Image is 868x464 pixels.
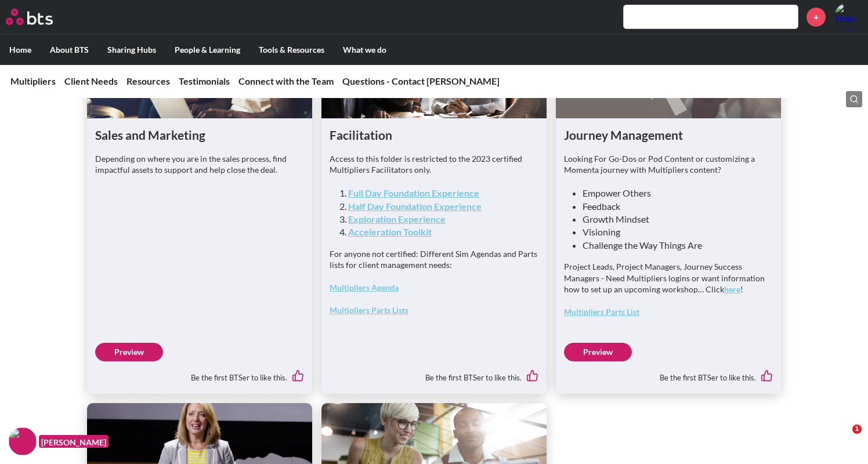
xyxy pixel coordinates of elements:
[348,213,446,224] a: Exploration Experience
[39,435,108,448] figcaption: [PERSON_NAME]
[829,425,856,452] iframe: Intercom live chat
[179,75,230,86] a: Testimonials
[6,9,53,25] img: BTS Logo
[348,226,432,237] a: Acceleration Toolkit
[249,35,334,65] label: Tools & Resources
[98,35,165,65] label: Sharing Hubs
[564,126,773,143] h1: Journey Management
[165,35,249,65] label: People & Learning
[64,75,118,86] a: Client Needs
[330,153,538,176] p: Access to this folder is restricted to the 2023 certified Multipliers Facilitators only.
[834,3,862,31] img: Thais Cardoso
[334,35,396,65] label: What we do
[238,75,334,86] a: Connect with the Team
[95,343,163,361] a: Preview
[41,35,98,65] label: About BTS
[852,425,862,434] span: 1
[583,187,764,200] li: Empower Others
[330,282,399,292] a: Multipliers Agenda
[95,361,304,386] div: Be the first BTSer to like this.
[330,305,408,315] a: Multipliers Parts Lists
[126,75,170,86] a: Resources
[348,187,479,198] a: Full Day Foundation Experience
[806,8,826,27] a: +
[583,213,764,226] li: Growth Mindset
[6,9,74,25] a: Go home
[724,284,740,294] a: here
[564,343,632,361] a: Preview
[10,75,56,86] a: Multipliers
[583,200,764,213] li: Feedback
[330,361,538,386] div: Be the first BTSer to like this.
[348,201,482,212] a: Half Day Foundation Experience
[564,261,773,295] p: Project Leads, Project Managers, Journey Success Managers - Need Multipliers logins or want infor...
[583,239,764,252] li: Challenge the Way Things Are
[95,153,304,176] p: Depending on where you are in the sales process, find impactful assets to support and help close ...
[583,226,764,238] li: Visioning
[95,126,304,143] h1: Sales and Marketing
[342,75,500,86] a: Questions - Contact [PERSON_NAME]
[330,248,538,271] p: For anyone not certified: Different Sim Agendas and Parts lists for client management needs:
[564,153,773,176] p: Looking For Go-Dos or Pod Content or customizing a Momenta journey with Multipliers content?
[564,307,639,317] a: Multipliers Parts List
[564,361,773,386] div: Be the first BTSer to like this.
[330,126,538,143] h1: Facilitation
[9,427,37,455] img: F
[834,3,862,31] a: Profile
